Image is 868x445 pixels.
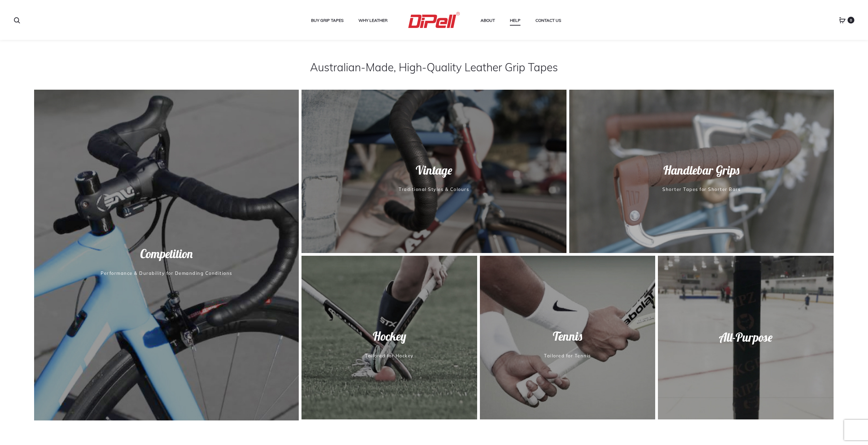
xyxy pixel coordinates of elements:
[839,17,846,23] a: 0
[544,351,591,361] span: Tailored for Tennis
[100,269,233,278] span: Performance & Durability for Demanding Conditions
[14,60,854,75] h1: Australian-Made, High-Quality Leather Grip Tapes
[301,256,477,419] img: hockey
[662,185,740,194] span: Shorter Tapes for Shorter Bars
[569,90,834,253] img: shortbar-grips
[33,246,300,262] span: Competition
[301,256,477,419] a: HockeyTailored for Hockey
[479,328,657,344] span: Tennis
[535,16,561,25] a: Contact Us
[358,16,387,25] a: Why Leather
[480,256,655,419] img: dipell_tennis
[34,90,299,420] img: dipell_competition
[657,329,835,345] span: All-Purpose
[399,185,469,194] span: Traditional Styles & Colours
[300,162,568,178] span: Vintage
[510,16,520,25] a: Help
[365,351,414,361] span: Tailored for Hockey
[658,256,833,419] a: All-Purpose
[301,90,566,253] a: VintageTraditional Styles & Colours
[658,256,833,419] img: dipell_all_purpose
[848,17,854,24] span: 0
[311,16,343,25] a: Buy Grip Tapes
[569,90,834,253] a: Handlebar GripsShorter Tapes for Shorter Bars
[481,16,495,25] a: About
[568,162,835,178] span: Handlebar Grips
[480,256,655,419] a: TennisTailored for Tennis
[34,90,299,420] a: CompetitionPerformance & Durability for Demanding Conditions
[300,328,478,344] span: Hockey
